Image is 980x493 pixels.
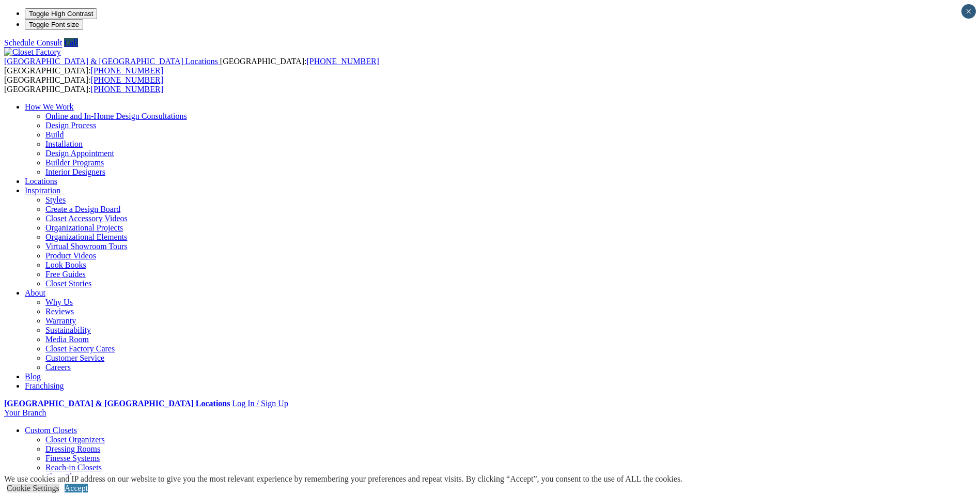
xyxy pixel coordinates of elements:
a: Online and In-Home Design Consultations [45,112,187,120]
a: Builder Programs [45,158,104,167]
span: [GEOGRAPHIC_DATA]: [GEOGRAPHIC_DATA]: [4,75,163,94]
a: Log In / Sign Up [232,399,288,408]
a: Your Branch [4,408,46,417]
a: Warranty [45,316,76,325]
a: [PHONE_NUMBER] [91,75,163,84]
a: Design Process [45,121,96,130]
button: Toggle Font size [25,19,83,30]
a: About [25,288,45,297]
a: Installation [45,140,83,148]
a: Media Room [45,335,89,344]
a: Reviews [45,307,74,316]
a: Dressing Rooms [45,444,100,453]
a: [PHONE_NUMBER] [306,57,379,66]
button: Close [961,4,976,19]
a: Closet Organizers [45,435,105,444]
a: Closet Factory Cares [45,344,115,353]
button: Toggle High Contrast [25,8,97,19]
a: Custom Closets [25,426,77,435]
a: Free Guides [45,270,86,279]
a: Closet Stories [45,279,91,288]
a: [PHONE_NUMBER] [91,66,163,75]
a: [GEOGRAPHIC_DATA] & [GEOGRAPHIC_DATA] Locations [4,399,230,408]
a: Organizational Elements [45,233,127,241]
a: Reach-in Closets [45,463,102,472]
span: [GEOGRAPHIC_DATA] & [GEOGRAPHIC_DATA] Locations [4,57,218,66]
a: Virtual Showroom Tours [45,242,128,251]
div: We use cookies and IP address on our website to give you the most relevant experience by remember... [4,474,682,484]
a: [PHONE_NUMBER] [91,85,163,94]
a: Create a Design Board [45,205,120,213]
a: How We Work [25,102,74,111]
span: [GEOGRAPHIC_DATA]: [GEOGRAPHIC_DATA]: [4,57,379,75]
a: Why Us [45,298,73,306]
a: Inspiration [25,186,60,195]
a: Accept [65,484,88,492]
span: Toggle High Contrast [29,10,93,18]
a: Shoe Closets [45,472,88,481]
a: Look Books [45,260,86,269]
span: Toggle Font size [29,21,79,28]
a: Call [64,38,78,47]
a: Design Appointment [45,149,114,158]
a: Build [45,130,64,139]
a: Blog [25,372,41,381]
a: Careers [45,363,71,372]
a: Organizational Projects [45,223,123,232]
a: Styles [45,195,66,204]
a: Closet Accessory Videos [45,214,128,223]
img: Closet Factory [4,48,61,57]
a: Cookie Settings [7,484,59,492]
a: Franchising [25,381,64,390]
a: [GEOGRAPHIC_DATA] & [GEOGRAPHIC_DATA] Locations [4,57,220,66]
a: Locations [25,177,57,186]
a: Interior Designers [45,167,105,176]
a: Finesse Systems [45,454,100,463]
a: Schedule Consult [4,38,62,47]
a: Customer Service [45,353,104,362]
a: Sustainability [45,326,91,334]
a: Product Videos [45,251,96,260]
